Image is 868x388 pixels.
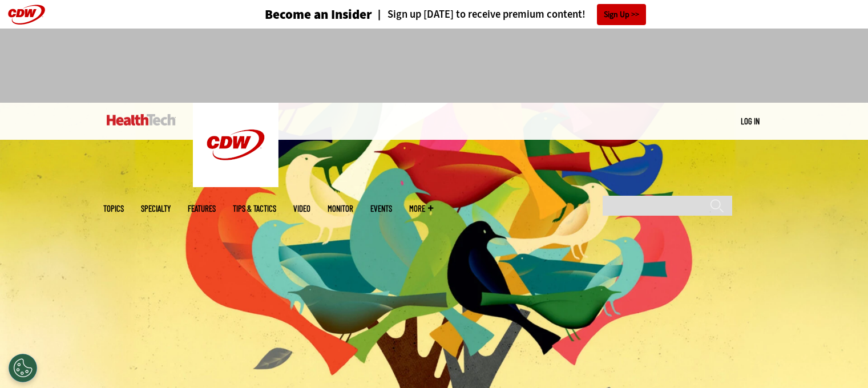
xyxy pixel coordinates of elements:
a: Log in [741,116,760,126]
h3: Become an Insider [265,8,372,21]
img: Home [107,114,176,126]
img: Home [193,103,278,187]
iframe: advertisement [227,40,642,91]
a: MonITor [328,204,353,213]
div: User menu [741,115,760,127]
a: Become an Insider [222,8,372,21]
span: More [409,204,433,213]
a: Video [293,204,310,213]
span: Specialty [141,204,171,213]
button: Open Preferences [9,354,37,382]
span: Topics [103,204,124,213]
a: CDW [193,178,278,190]
div: Cookies Settings [9,354,37,382]
a: Sign up [DATE] to receive premium content! [372,9,586,20]
a: Events [370,204,392,213]
a: Features [188,204,216,213]
a: Sign Up [597,4,646,25]
a: Tips & Tactics [233,204,276,213]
